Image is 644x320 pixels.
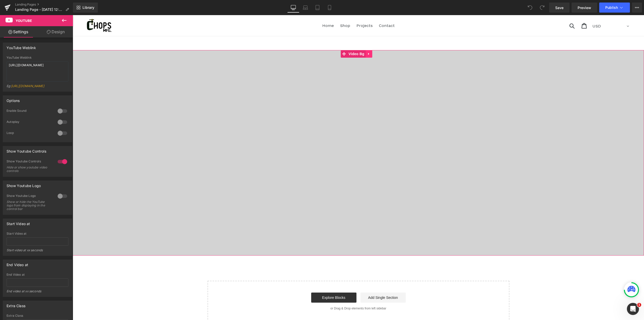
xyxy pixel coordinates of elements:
div: Show Youtube Controls [7,146,46,153]
div: Extra Class [7,301,25,308]
span: Publish [605,6,618,10]
span: Youtube [16,19,32,23]
a: Laptop [299,3,311,13]
input: Search [498,5,512,16]
div: Hide or show youtube video controls [7,166,52,173]
span: Landing Page - [DATE] 12:47:38 [15,8,63,12]
div: Show Youtube Logo [7,181,41,188]
div: Loop [7,131,53,136]
span: Contact [306,8,322,13]
a: Desktop [287,3,299,13]
a: Add Single Section [288,277,333,288]
p: or Drag & Drop elements from left sidebar [143,292,429,295]
div: YouTube Weblink [7,43,36,50]
div: Show or hide the YouTube logo from displaying in the control bar [7,200,52,211]
div: Enable Sound [7,109,53,114]
div: Start Video at [7,232,68,235]
a: Home [247,7,264,14]
a: Mobile [324,3,336,13]
span: Library [83,5,94,10]
iframe: Intercom live chat [627,303,639,315]
a: Design [37,26,74,38]
span: Preview [578,5,591,10]
div: End Video at [7,260,28,267]
div: Options [7,96,20,103]
a: Preview [572,3,597,13]
span: Shop [267,8,277,13]
div: Autoplay [7,120,53,125]
button: Undo [525,3,535,13]
div: YouTube Weblink [7,56,68,59]
div: Start Video at [7,219,30,226]
span: 1 [637,303,641,307]
img: CHOPS MFG. [14,4,39,17]
div: End video at xx seconds [7,289,68,297]
button: Redo [537,3,547,13]
button: Publish [599,3,630,13]
div: Start video at xx seconds [7,248,68,256]
div: Eg: [7,84,68,91]
a: [URL][DOMAIN_NAME] [11,84,44,88]
a: Landing Pages [15,3,73,7]
a: New Library [73,3,98,13]
a: Explore Blocks [238,277,284,288]
a: Shop [265,7,280,14]
a: Projects [281,7,302,14]
div: Extra Class [7,314,68,317]
div: Show Youtube Logo [7,194,53,199]
span: Save [555,5,563,10]
div: End Video at [7,273,68,276]
a: Contact [304,7,325,14]
span: Projects [284,8,300,13]
span: Home [250,8,261,13]
a: Expand / Collapse [293,35,299,43]
a: Tablet [311,3,324,13]
div: Show Youtube Controls [7,159,53,165]
span: Video Bg [275,35,293,43]
button: More [632,3,642,13]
